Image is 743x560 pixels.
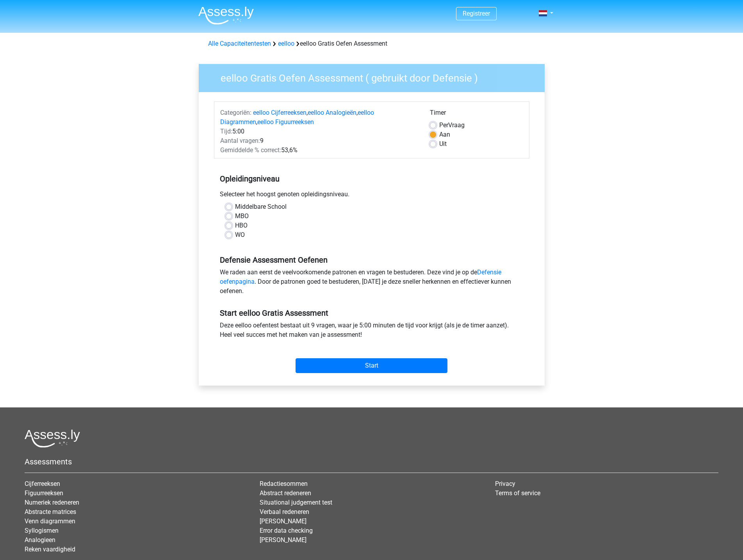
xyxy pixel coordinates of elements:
a: Cijferreeksen [25,480,60,487]
label: MBO [235,212,249,221]
label: HBO [235,221,248,230]
div: 5:00 [214,127,424,136]
a: Reken vaardigheid [25,546,75,553]
a: Numeriek redeneren [25,499,79,506]
a: Abstract redeneren [260,489,311,497]
a: Alle Capaciteitentesten [208,40,271,47]
span: Tijd: [220,128,232,135]
img: Assessly logo [25,429,80,448]
a: eelloo [278,40,294,47]
span: Categoriën: [220,109,251,116]
div: 9 [214,136,424,146]
a: Verbaal redeneren [260,508,309,516]
a: eelloo Analogieën [308,109,356,116]
a: Terms of service [495,489,540,497]
h5: Opleidingsniveau [220,171,524,187]
span: Aantal vragen: [220,137,260,144]
h5: Start eelloo Gratis Assessment [220,308,524,318]
label: WO [235,230,245,240]
label: Aan [439,130,450,139]
label: Uit [439,139,447,149]
a: Abstracte matrices [25,508,76,516]
div: Timer [430,108,523,121]
img: Assessly [198,6,254,25]
div: Selecteer het hoogst genoten opleidingsniveau. [214,190,529,202]
a: eelloo Cijferreeksen [253,109,306,116]
a: Redactiesommen [260,480,308,487]
a: Error data checking [260,527,313,534]
a: [PERSON_NAME] [260,517,306,525]
div: 53,6% [214,146,424,155]
a: eelloo Figuurreeksen [257,118,314,126]
h5: Assessments [25,457,718,466]
a: Syllogismen [25,527,59,534]
label: Vraag [439,121,465,130]
a: Analogieen [25,536,55,544]
a: Registreer [463,10,490,17]
span: Per [439,121,448,129]
span: Gemiddelde % correct: [220,146,281,154]
div: We raden aan eerst de veelvoorkomende patronen en vragen te bestuderen. Deze vind je op de . Door... [214,268,529,299]
input: Start [296,358,447,373]
h5: Defensie Assessment Oefenen [220,255,524,265]
a: Privacy [495,480,515,487]
h3: eelloo Gratis Oefen Assessment ( gebruikt door Defensie ) [211,69,539,84]
div: , , , [214,108,424,127]
div: eelloo Gratis Oefen Assessment [205,39,538,48]
a: Figuurreeksen [25,489,63,497]
div: Deze eelloo oefentest bestaat uit 9 vragen, waar je 5:00 minuten de tijd voor krijgt (als je de t... [214,321,529,343]
label: Middelbare School [235,202,287,212]
a: Venn diagrammen [25,517,75,525]
a: [PERSON_NAME] [260,536,306,544]
a: Situational judgement test [260,499,332,506]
